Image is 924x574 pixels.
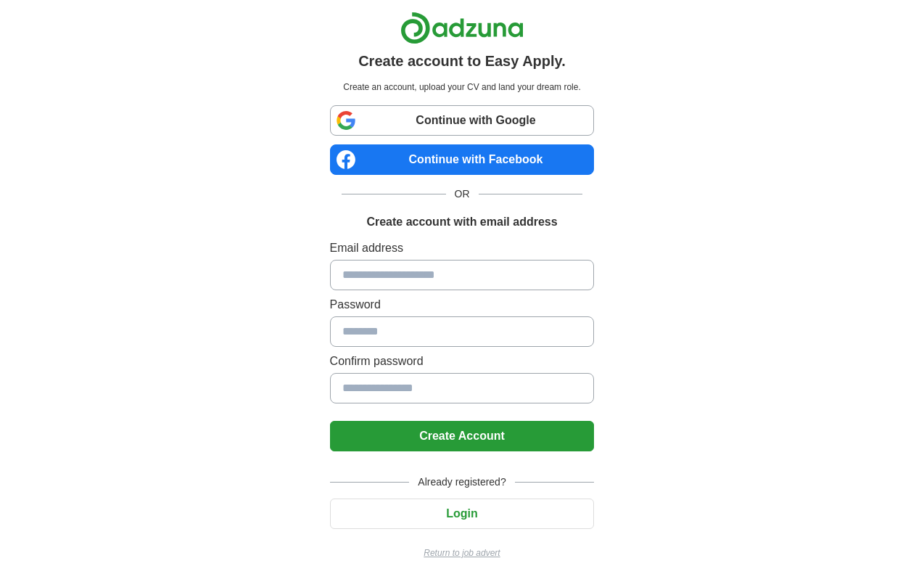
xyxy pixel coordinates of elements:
[330,499,595,529] button: Login
[330,239,595,257] label: Email address
[333,81,592,94] p: Create an account, upload your CV and land your dream role.
[358,50,566,72] h1: Create account to Easy Apply.
[330,144,595,175] a: Continue with Facebook
[330,296,595,313] label: Password
[330,507,595,520] a: Login
[330,105,595,136] a: Continue with Google
[366,213,557,231] h1: Create account with email address
[330,421,595,451] button: Create Account
[330,353,595,370] label: Confirm password
[330,546,595,559] a: Return to job advert
[446,186,479,202] span: OR
[409,475,514,490] span: Already registered?
[400,12,524,44] img: Adzuna logo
